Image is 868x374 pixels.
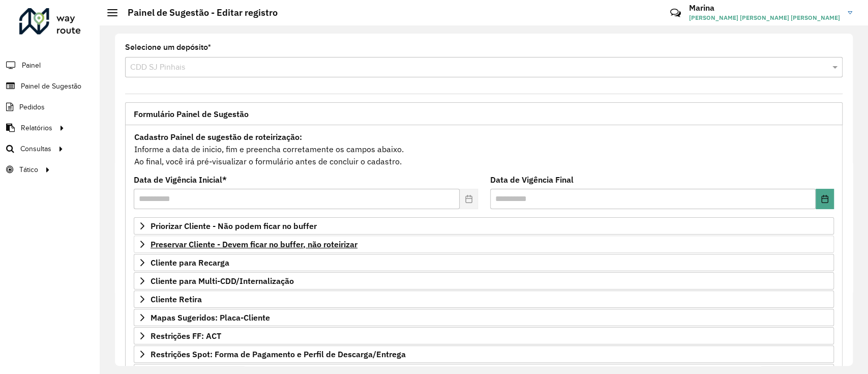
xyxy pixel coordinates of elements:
[134,346,834,363] a: Restrições Spot: Forma de Pagamento e Perfil de Descarga/Entrega
[151,332,221,340] span: Restrições FF: ACT
[134,130,834,168] div: Informe a data de inicio, fim e preencha corretamente os campos abaixo. Ao final, você irá pré-vi...
[134,291,834,308] a: Cliente Retira
[151,240,357,248] span: Preservar Cliente - Devem ficar no buffer, não roteirizar
[19,164,38,175] span: Tático
[21,81,81,92] span: Painel de Sugestão
[117,7,278,18] h2: Painel de Sugestão - Editar registro
[151,277,294,285] span: Cliente para Multi-CDD/Internalização
[134,110,249,118] span: Formulário Painel de Sugestão
[151,313,270,322] span: Mapas Sugeridos: Placa-Cliente
[134,254,834,271] a: Cliente para Recarga
[134,217,834,235] a: Priorizar Cliente - Não podem ficar no buffer
[151,350,406,358] span: Restrições Spot: Forma de Pagamento e Perfil de Descarga/Entrega
[20,143,51,154] span: Consultas
[151,295,202,303] span: Cliente Retira
[125,41,211,53] label: Selecione um depósito
[689,3,840,13] h3: Marina
[151,258,229,267] span: Cliente para Recarga
[19,102,45,112] span: Pedidos
[134,174,227,186] label: Data de Vigência Inicial
[21,123,52,133] span: Relatórios
[134,132,302,142] strong: Cadastro Painel de sugestão de roteirização:
[665,2,686,24] a: Contato Rápido
[22,60,41,71] span: Painel
[689,13,840,22] span: [PERSON_NAME] [PERSON_NAME] [PERSON_NAME]
[134,309,834,326] a: Mapas Sugeridos: Placa-Cliente
[151,222,317,230] span: Priorizar Cliente - Não podem ficar no buffer
[816,189,834,209] button: Choose Date
[134,327,834,344] a: Restrições FF: ACT
[490,174,574,186] label: Data de Vigência Final
[134,236,834,253] a: Preservar Cliente - Devem ficar no buffer, não roteirizar
[134,272,834,290] a: Cliente para Multi-CDD/Internalização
